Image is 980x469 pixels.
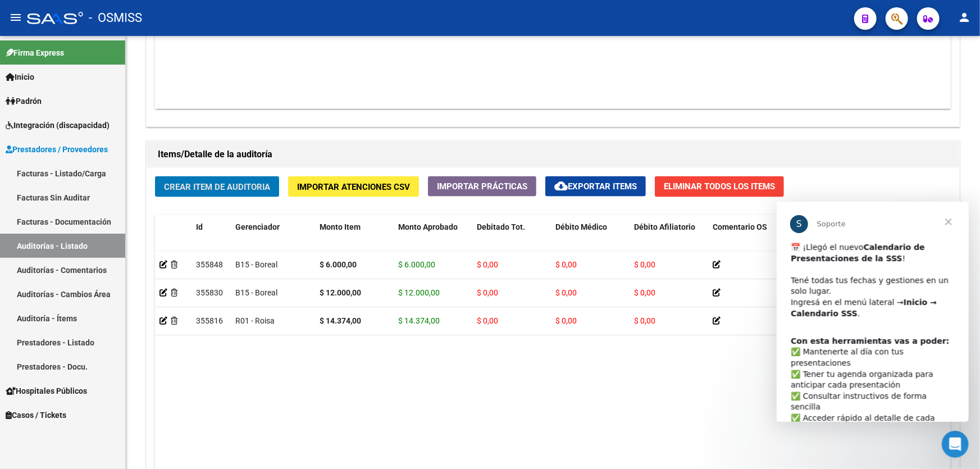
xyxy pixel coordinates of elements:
span: Prestadores / Proveedores [6,143,108,156]
span: 355830 [196,288,223,297]
div: ​✅ Mantenerte al día con tus presentaciones ✅ Tener tu agenda organizada para anticipar cada pres... [14,134,178,266]
mat-icon: person [958,11,971,24]
span: Comentario OS [713,222,767,231]
iframe: Intercom live chat mensaje [777,202,969,422]
span: $ 6.000,00 [398,260,435,269]
span: Débito Médico [555,222,607,231]
span: 355816 [196,316,223,325]
strong: $ 14.374,00 [320,316,361,325]
span: 355848 [196,260,223,269]
span: Inicio [6,71,34,83]
span: Gerenciador [235,222,280,231]
span: Firma Express [6,47,64,59]
span: Eliminar Todos los Items [664,181,775,192]
span: $ 0,00 [634,260,655,269]
mat-icon: menu [9,11,22,24]
b: Con esta herramientas vas a poder: [14,135,172,144]
button: Crear Item de Auditoria [155,176,279,197]
button: Importar Prácticas [428,176,536,197]
span: Monto Aprobado [398,222,458,231]
span: B15 - Boreal [235,288,277,297]
span: Hospitales Públicos [6,385,87,397]
datatable-header-cell: Gerenciador [231,215,315,265]
datatable-header-cell: Id [192,215,231,265]
button: Importar Atenciones CSV [288,176,419,197]
span: $ 0,00 [477,260,498,269]
span: Casos / Tickets [6,409,66,421]
span: Importar Prácticas [437,181,527,192]
span: Padrón [6,95,42,107]
mat-icon: cloud_download [554,179,568,193]
span: $ 0,00 [477,288,498,297]
span: $ 0,00 [555,260,577,269]
span: $ 0,00 [555,288,577,297]
span: R01 - Roisa [235,316,275,325]
datatable-header-cell: Débito Médico [551,215,630,265]
datatable-header-cell: Monto Item [315,215,394,265]
datatable-header-cell: Débito Afiliatorio [630,215,708,265]
strong: $ 12.000,00 [320,288,361,297]
h1: Items/Detalle de la auditoría [158,145,948,163]
span: $ 0,00 [634,316,655,325]
span: Integración (discapacidad) [6,119,110,131]
span: B15 - Boreal [235,260,277,269]
span: Exportar Items [554,181,637,192]
span: Importar Atenciones CSV [297,182,410,192]
span: $ 0,00 [477,316,498,325]
datatable-header-cell: Monto Aprobado [394,215,472,265]
span: Debitado Tot. [477,222,525,231]
span: $ 14.374,00 [398,316,440,325]
span: Id [196,222,203,231]
span: - OSMISS [89,6,142,30]
button: Eliminar Todos los Items [655,176,784,197]
span: $ 0,00 [555,316,577,325]
span: $ 0,00 [634,288,655,297]
span: Monto Item [320,222,361,231]
button: Exportar Items [545,176,646,197]
span: Débito Afiliatorio [634,222,695,231]
strong: $ 6.000,00 [320,260,357,269]
span: Crear Item de Auditoria [164,182,270,192]
datatable-header-cell: Comentario OS [708,215,821,265]
span: $ 12.000,00 [398,288,440,297]
datatable-header-cell: Debitado Tot. [472,215,551,265]
iframe: Intercom live chat [942,431,969,458]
